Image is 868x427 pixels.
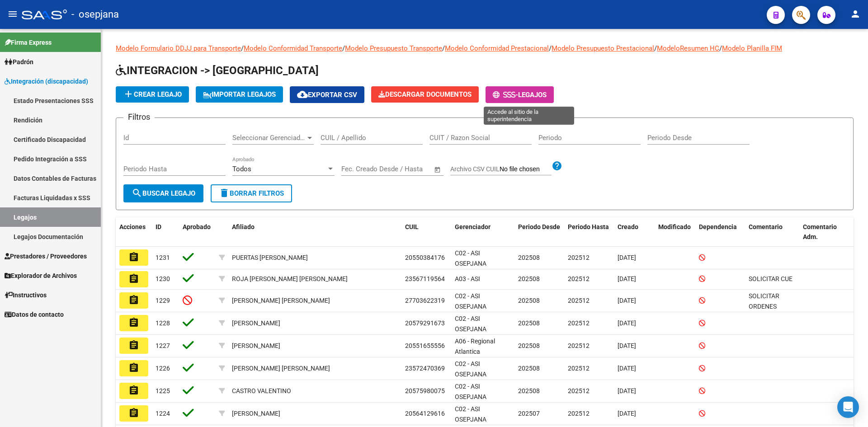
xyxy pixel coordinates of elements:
[156,342,170,349] span: 1227
[568,410,590,417] span: 202512
[618,319,636,327] span: [DATE]
[518,91,547,99] span: Legajos
[568,319,590,327] span: 202512
[518,275,540,282] span: 202508
[455,223,491,230] span: Gerenciador
[552,44,654,52] a: Modelo Presupuesto Prestacional
[232,341,280,351] div: [PERSON_NAME]
[405,365,445,372] span: 23572470369
[232,408,280,419] div: [PERSON_NAME]
[799,217,854,247] datatable-header-cell: Comentario Adm.
[116,64,319,77] span: INTEGRACION -> [GEOGRAPHIC_DATA]
[232,363,330,374] div: [PERSON_NAME] [PERSON_NAME]
[228,217,401,247] datatable-header-cell: Afiliado
[5,290,47,300] span: Instructivos
[232,134,306,142] span: Seleccionar Gerenciador
[518,387,540,394] span: 202508
[123,89,134,99] mat-icon: add
[244,44,342,52] a: Modelo Conformidad Transporte
[803,223,837,241] span: Comentario Adm.
[156,297,170,304] span: 1229
[232,386,291,396] div: CASTRO VALENTINO
[196,86,283,103] button: IMPORTAR LEGAJOS
[219,188,230,198] mat-icon: delete
[156,319,170,327] span: 1228
[128,252,139,263] mat-icon: assignment
[128,385,139,396] mat-icon: assignment
[341,165,371,173] input: Start date
[658,223,691,230] span: Modificado
[745,217,799,247] datatable-header-cell: Comentario
[655,217,695,247] datatable-header-cell: Modificado
[450,165,500,173] span: Archivo CSV CUIL
[156,223,161,230] span: ID
[518,365,540,372] span: 202508
[837,396,859,418] div: Open Intercom Messenger
[405,387,445,394] span: 20575980075
[405,297,445,304] span: 27703622319
[401,217,451,247] datatable-header-cell: CUIL
[405,410,445,417] span: 20564129616
[618,342,636,349] span: [DATE]
[5,57,33,67] span: Padrón
[7,9,18,19] mat-icon: menu
[128,408,139,418] mat-icon: assignment
[71,5,119,24] span: - osepjana
[379,165,423,173] input: End date
[568,365,590,372] span: 202512
[5,38,52,47] span: Firma Express
[722,44,782,52] a: Modelo Planilla FIM
[749,292,779,320] span: SOLICITAR ORDENES MEDICAS
[116,86,189,103] button: Crear Legajo
[405,223,419,230] span: CUIL
[132,188,142,198] mat-icon: search
[568,297,590,304] span: 202512
[179,217,215,247] datatable-header-cell: Aprobado
[290,86,364,103] button: Exportar CSV
[128,317,139,328] mat-icon: assignment
[618,365,636,372] span: [DATE]
[5,251,87,261] span: Prestadores / Proveedores
[405,254,445,261] span: 20550384176
[455,315,486,333] span: C02 - ASI OSEPJANA
[219,189,284,197] span: Borrar Filtros
[116,217,152,247] datatable-header-cell: Acciones
[455,360,486,378] span: C02 - ASI OSEPJANA
[518,223,560,230] span: Periodo Desde
[156,275,170,282] span: 1230
[297,91,357,99] span: Exportar CSV
[518,297,540,304] span: 202508
[371,86,479,103] button: Descargar Documentos
[152,217,179,247] datatable-header-cell: ID
[5,271,77,281] span: Explorador de Archivos
[552,160,562,171] mat-icon: help
[455,249,486,267] span: C02 - ASI OSEPJANA
[211,184,292,202] button: Borrar Filtros
[232,274,348,284] div: ROJA [PERSON_NAME] [PERSON_NAME]
[156,410,170,417] span: 1224
[455,405,486,423] span: C02 - ASI OSEPJANA
[203,90,276,99] span: IMPORTAR LEGAJOS
[156,365,170,372] span: 1226
[568,387,590,394] span: 202512
[405,275,445,282] span: 23567119564
[232,318,280,328] div: [PERSON_NAME]
[128,273,139,284] mat-icon: assignment
[183,223,211,230] span: Aprobado
[128,340,139,351] mat-icon: assignment
[618,387,636,394] span: [DATE]
[405,319,445,327] span: 20579291673
[433,164,443,175] button: Open calendar
[156,254,170,261] span: 1231
[455,338,495,355] span: A06 - Regional Atlantica
[378,90,472,99] span: Descargar Documentos
[156,387,170,394] span: 1225
[618,254,636,261] span: [DATE]
[5,76,88,86] span: Integración (discapacidad)
[232,223,255,230] span: Afiliado
[657,44,719,52] a: ModeloResumen HC
[455,383,486,400] span: C02 - ASI OSEPJANA
[850,9,861,19] mat-icon: person
[514,217,564,247] datatable-header-cell: Periodo Desde
[568,275,590,282] span: 202512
